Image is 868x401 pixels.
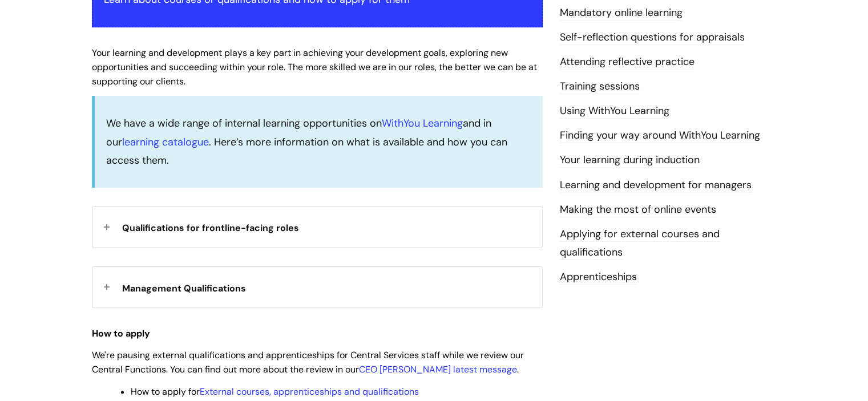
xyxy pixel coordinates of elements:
strong: How to apply [92,327,150,339]
a: Training sessions [560,79,640,94]
a: CEO [PERSON_NAME] latest message [359,363,517,375]
a: Applying for external courses and qualifications [560,227,720,260]
span: Your learning and development plays a key part in achieving your development goals, exploring new... [92,47,537,87]
a: Using WithYou Learning [560,104,669,119]
span: We're pausing external qualifications and apprenticeships for Central Services staff while we rev... [92,349,524,375]
span: Management Qualifications [122,282,246,294]
a: Attending reflective practice [560,55,695,70]
a: Apprenticeships [560,270,637,285]
a: Your learning during induction [560,153,700,168]
a: learning catalogue [122,135,209,149]
p: We have a wide range of internal learning opportunities on and in our . Here’s more information o... [106,114,531,169]
a: Making the most of online events [560,202,716,217]
a: WithYou Learning [382,116,463,130]
a: Self-reflection questions for appraisals [560,30,745,45]
a: Learning and development for managers [560,178,752,193]
a: Finding your way around WithYou Learning [560,128,760,143]
a: Mandatory online learning [560,6,683,21]
a: External courses, apprenticeships and qualifications [200,386,419,398]
span: Qualifications for frontline-facing roles [122,222,299,234]
span: How to apply for [131,386,419,398]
